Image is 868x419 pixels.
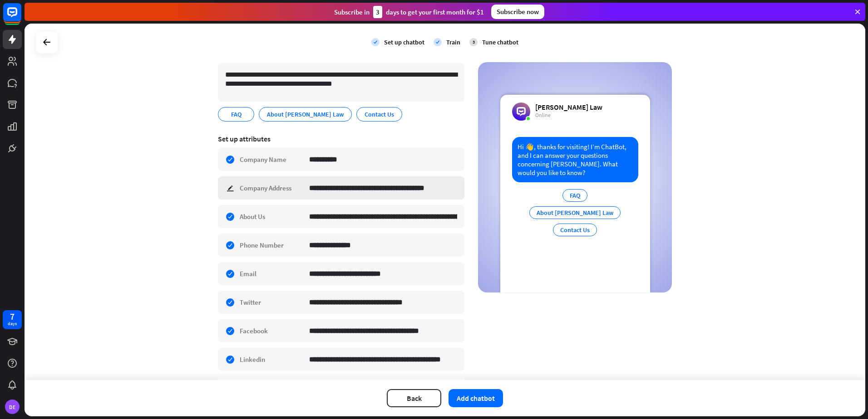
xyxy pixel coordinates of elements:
[482,38,518,46] div: Tune chatbot
[3,310,22,329] a: 7 days
[434,38,442,46] i: check
[469,38,478,46] div: 3
[364,109,395,119] span: Contact Us
[218,134,464,143] div: Set up attributes
[230,109,242,119] span: FAQ
[371,38,380,46] i: check
[553,224,597,236] div: Contact Us
[446,38,460,46] div: Train
[8,321,17,327] div: days
[529,206,621,219] div: About [PERSON_NAME] Law
[373,6,382,18] div: 3
[5,400,20,414] div: DE
[7,4,35,31] button: Open LiveChat chat widget
[384,38,424,46] div: Set up chatbot
[491,5,544,19] div: Subscribe now
[266,109,345,119] span: About Moreno Law
[334,6,484,18] div: Subscribe in days to get your first month for $1
[512,137,638,182] div: Hi 👋, thanks for visiting! I’m ChatBot, and I can answer your questions concerning [PERSON_NAME]....
[562,189,587,202] div: FAQ
[535,112,602,119] div: Online
[387,389,441,407] button: Back
[449,389,503,407] button: Add chatbot
[10,312,15,321] div: 7
[535,102,602,112] div: [PERSON_NAME] Law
